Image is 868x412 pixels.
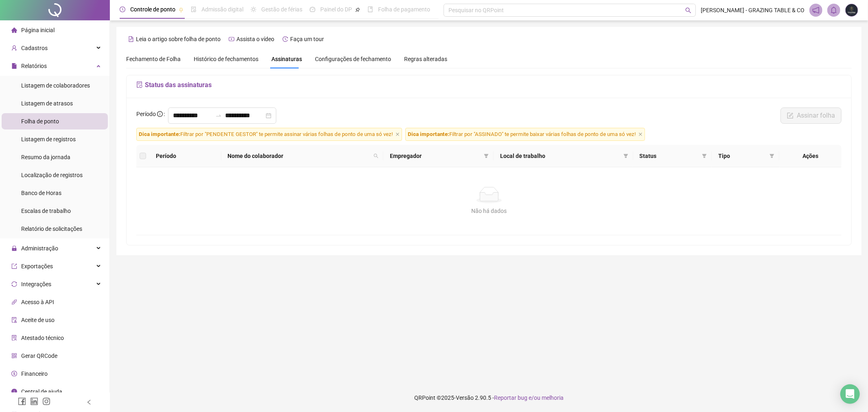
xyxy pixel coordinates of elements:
[110,384,868,412] footer: QRPoint © 2025 - 2.90.5 -
[21,136,76,142] span: Listagem de registros
[201,6,243,13] span: Admissão digital
[830,7,837,14] span: bell
[179,7,184,12] span: pushpin
[623,153,628,158] span: filter
[456,394,474,401] span: Versão
[120,7,125,12] span: clock-circle
[21,226,82,232] span: Relatório de solicitações
[11,317,17,323] span: audit
[11,27,17,33] span: home
[21,317,55,323] span: Aceite de uso
[500,151,620,160] span: Local de trabalho
[191,7,197,12] span: file-done
[30,397,38,405] span: linkedin
[21,27,55,33] span: Página inicial
[42,397,50,405] span: instagram
[378,6,430,13] span: Folha de pagamento
[718,151,766,160] span: Tipo
[494,394,564,401] span: Reportar bug e/ou melhoria
[770,153,774,158] span: filter
[21,100,73,107] span: Listagem de atrasos
[136,80,842,90] h5: Status das assinaturas
[229,36,234,42] span: youtube
[812,7,820,14] span: notification
[11,335,17,341] span: solution
[157,111,163,117] span: info-circle
[404,56,447,62] span: Regras alteradas
[18,397,26,405] span: facebook
[136,36,221,42] span: Leia o artigo sobre folha de ponto
[840,384,860,404] div: Open Intercom Messenger
[21,281,51,287] span: Integrações
[21,154,70,160] span: Resumo da jornada
[136,111,156,117] span: Período
[355,7,360,12] span: pushpin
[290,36,324,42] span: Faça um tour
[408,131,449,137] span: Dica importante:
[21,45,48,51] span: Cadastros
[228,151,370,160] span: Nome do colaborador
[11,63,17,69] span: file
[21,118,59,125] span: Folha de ponto
[128,36,134,42] span: file-text
[21,263,53,270] span: Exportações
[622,150,630,162] span: filter
[781,107,842,124] button: Assinar folha
[315,56,391,62] span: Configurações de fechamento
[282,36,288,42] span: history
[310,7,315,12] span: dashboard
[136,128,402,141] span: Filtrar por "PENDENTE GESTOR" te permite assinar várias folhas de ponto de uma só vez!
[194,56,258,62] span: Histórico de fechamentos
[374,153,378,158] span: search
[21,335,64,341] span: Atestado técnico
[367,7,373,12] span: book
[21,190,61,196] span: Banco de Horas
[11,371,17,377] span: dollar
[21,208,71,214] span: Escalas de trabalho
[390,151,481,160] span: Empregador
[130,6,175,13] span: Controle de ponto
[21,172,83,178] span: Localização de registros
[11,245,17,251] span: lock
[21,299,54,305] span: Acesso à API
[640,151,699,160] span: Status
[702,153,707,158] span: filter
[768,150,776,162] span: filter
[779,145,842,167] th: Ações
[11,353,17,359] span: qrcode
[484,153,489,158] span: filter
[846,4,858,16] img: 35169
[21,63,47,69] span: Relatórios
[86,399,92,405] span: left
[126,56,181,62] span: Fechamento de Folha
[405,128,645,141] span: Filtrar por "ASSINADO" te permite baixar várias folhas de ponto de uma só vez!
[21,370,48,377] span: Financeiro
[149,145,221,167] th: Período
[261,6,302,13] span: Gestão de férias
[236,36,274,42] span: Assista o vídeo
[21,388,62,395] span: Central de ajuda
[482,150,490,162] span: filter
[21,353,57,359] span: Gerar QRCode
[11,389,17,394] span: info-circle
[638,132,643,136] span: close
[136,81,143,88] span: file-sync
[700,150,708,162] span: filter
[11,299,17,305] span: api
[271,56,302,62] span: Assinaturas
[215,112,222,119] span: swap-right
[139,131,180,137] span: Dica importante:
[372,150,380,162] span: search
[320,6,352,13] span: Painel do DP
[251,7,256,12] span: sun
[11,263,17,269] span: export
[685,7,691,13] span: search
[146,206,832,215] div: Não há dados
[215,112,222,119] span: to
[11,281,17,287] span: sync
[21,245,58,252] span: Administração
[396,132,400,136] span: close
[21,82,90,89] span: Listagem de colaboradores
[11,45,17,51] span: user-add
[701,6,805,15] span: [PERSON_NAME] - GRAZING TABLE & CO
